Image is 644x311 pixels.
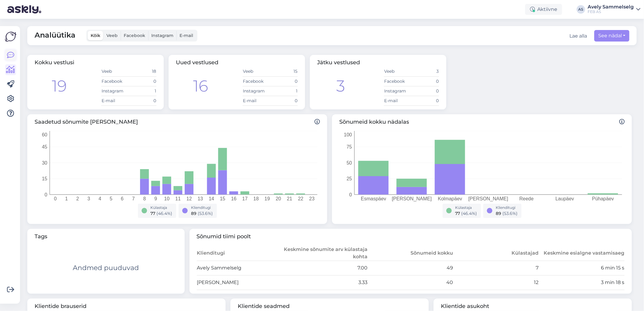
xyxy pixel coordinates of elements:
[52,74,67,98] div: 19
[282,261,368,275] td: 7.00
[453,275,539,290] td: 12
[164,196,169,201] tspan: 10
[588,5,634,9] div: Avely Sammelselg
[101,76,129,86] td: Facebook
[154,196,157,201] tspan: 9
[243,86,270,96] td: Instagram
[197,275,282,290] td: [PERSON_NAME]
[193,74,208,98] div: 16
[503,211,518,216] span: ( 53.6 %)
[220,196,225,201] tspan: 15
[151,205,173,210] div: Külastaja
[191,211,197,216] span: 89
[270,96,298,105] td: 0
[519,196,534,201] tspan: Reede
[309,196,315,201] tspan: 23
[496,211,501,216] span: 89
[197,246,282,261] th: Klienditugi
[243,96,270,105] td: E-mail
[453,246,539,261] th: Külastajad
[121,196,124,201] tspan: 6
[198,211,213,216] span: ( 53.6 %)
[129,86,156,96] td: 1
[179,33,193,38] span: E-mail
[384,76,411,86] td: Facebook
[368,275,453,290] td: 40
[361,196,386,201] tspan: Esmaspäev
[242,196,248,201] tspan: 17
[441,302,625,310] span: Klientide asukoht
[186,196,192,201] tspan: 12
[270,67,298,76] td: 15
[99,196,101,201] tspan: 4
[468,196,508,202] tspan: [PERSON_NAME]
[539,246,625,261] th: Keskmine esialgne vastamisaeg
[411,76,439,86] td: 0
[76,196,79,201] tspan: 2
[282,275,368,290] td: 3.33
[175,196,181,201] tspan: 11
[411,67,439,76] td: 3
[438,196,462,201] tspan: Kolmapäev
[496,205,518,210] div: Klienditugi
[525,4,562,15] div: Aktiivne
[282,246,368,261] th: Keskmine sõnumite arv külastaja kohta
[347,160,352,165] tspan: 50
[129,67,156,76] td: 18
[453,261,539,275] td: 7
[347,176,352,181] tspan: 25
[35,59,74,66] span: Kokku vestlusi
[35,118,320,126] span: Saadetud sõnumite [PERSON_NAME]
[129,96,156,105] td: 0
[42,176,47,181] tspan: 15
[101,67,129,76] td: Veeb
[101,96,129,105] td: E-mail
[143,196,146,201] tspan: 8
[198,196,203,201] tspan: 13
[588,5,640,14] a: Avely SammelselgFEB AS
[569,32,587,40] button: Lae alla
[392,196,432,202] tspan: [PERSON_NAME]
[411,86,439,96] td: 0
[461,211,477,216] span: ( 46.4 %)
[197,261,282,275] td: Avely Sammelselg
[337,74,345,98] div: 3
[101,86,129,96] td: Instagram
[157,211,173,216] span: ( 46.4 %)
[132,196,135,201] tspan: 7
[384,67,411,76] td: Veeb
[349,192,352,197] tspan: 0
[298,196,304,201] tspan: 22
[124,33,145,38] span: Facebook
[110,196,112,201] tspan: 5
[455,205,477,210] div: Külastaja
[238,302,421,310] span: Klientide seadmed
[347,144,352,149] tspan: 75
[129,76,156,86] td: 0
[253,196,259,201] tspan: 18
[42,144,47,149] tspan: 45
[588,9,634,14] div: FEB AS
[270,86,298,96] td: 1
[287,196,292,201] tspan: 21
[411,96,439,105] td: 0
[368,261,453,275] td: 49
[339,118,625,126] span: Sõnumeid kokku nädalas
[539,261,625,275] td: 6 min 15 s
[368,246,453,261] th: Sõnumeid kokku
[73,263,139,273] div: Andmed puuduvad
[243,67,270,76] td: Veeb
[35,302,218,310] span: Klientide brauserid
[384,86,411,96] td: Instagram
[243,76,270,86] td: Facebook
[65,196,68,201] tspan: 1
[317,59,360,66] span: Jätku vestlused
[176,59,218,66] span: Uued vestlused
[87,196,90,201] tspan: 3
[555,196,574,201] tspan: Laupäev
[539,275,625,290] td: 3 min 18 s
[592,196,614,201] tspan: Pühapäev
[35,232,177,241] span: Tags
[42,160,47,165] tspan: 30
